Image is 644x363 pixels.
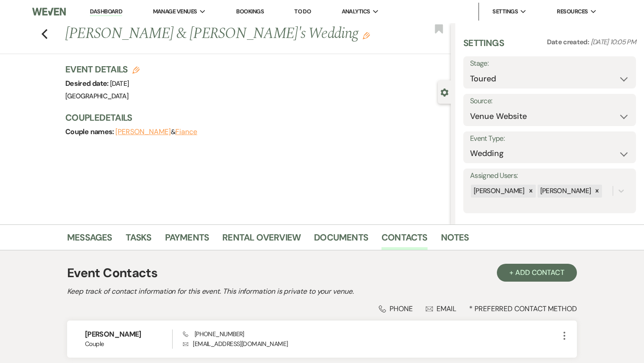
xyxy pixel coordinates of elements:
[32,2,66,21] img: Weven Logo
[236,8,264,15] a: Bookings
[538,185,593,198] div: [PERSON_NAME]
[363,31,370,39] button: Edit
[153,7,197,16] span: Manage Venues
[67,264,157,283] h1: Event Contacts
[381,230,428,250] a: Contacts
[314,230,368,250] a: Documents
[557,7,588,16] span: Resources
[470,95,629,108] label: Source:
[85,339,172,349] span: Couple
[441,88,449,96] button: Close lead details
[183,330,244,338] span: [PHONE_NUMBER]
[110,79,129,88] span: [DATE]
[379,304,413,313] div: Phone
[90,8,122,16] a: Dashboard
[470,132,629,145] label: Event Type:
[470,169,629,182] label: Assigned Users:
[441,230,469,250] a: Notes
[463,37,504,56] h3: Settings
[65,92,128,101] span: [GEOGRAPHIC_DATA]
[85,329,172,339] h6: [PERSON_NAME]
[67,230,112,250] a: Messages
[65,63,140,76] h3: Event Details
[470,57,629,70] label: Stage:
[165,230,209,250] a: Payments
[65,79,110,88] span: Desired date:
[492,7,518,16] span: Settings
[294,8,311,15] a: To Do
[65,127,115,136] span: Couple names:
[471,185,526,198] div: [PERSON_NAME]
[67,304,577,313] div: * Preferred Contact Method
[547,38,591,46] span: Date created:
[591,38,636,46] span: [DATE] 10:05 PM
[115,128,171,135] button: [PERSON_NAME]
[426,304,457,313] div: Email
[65,111,442,124] h3: Couple Details
[115,127,197,136] span: &
[222,230,301,250] a: Rental Overview
[342,7,370,16] span: Analytics
[183,339,559,349] p: [EMAIL_ADDRESS][DOMAIN_NAME]
[175,128,197,135] button: Fiance
[67,286,577,297] h2: Keep track of contact information for this event. This information is private to your venue.
[126,230,152,250] a: Tasks
[497,264,577,282] button: + Add Contact
[65,23,370,45] h1: [PERSON_NAME] & [PERSON_NAME]'s Wedding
